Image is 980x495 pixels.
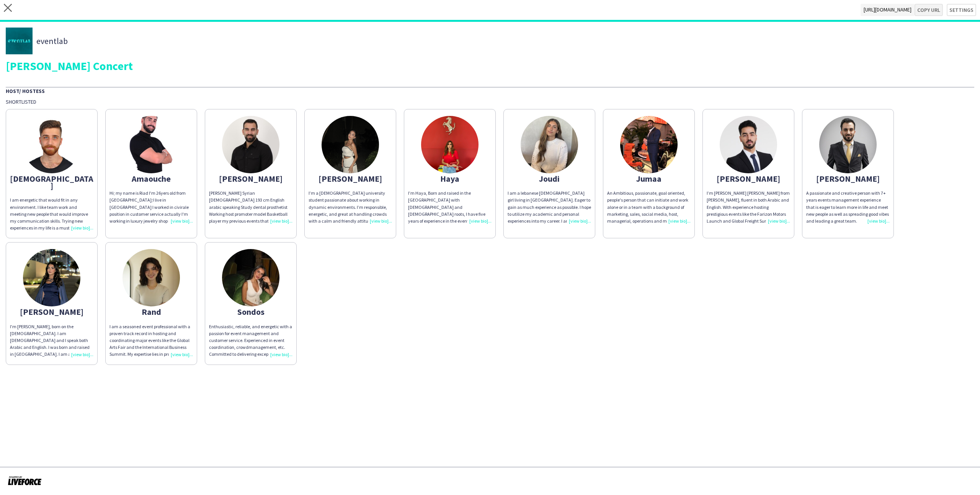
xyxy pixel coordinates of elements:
div: [PERSON_NAME] [209,175,292,182]
div: Enthusiastic, reliable, and energetic with a passion for event management and customer service. E... [209,323,292,358]
div: [PERSON_NAME] [707,175,790,182]
div: Shortlisted [6,98,974,105]
img: thumb-5da1c485-32cd-4b25-95cd-614cbba61769.jpg [23,249,80,306]
button: Copy url [915,4,943,16]
div: [PERSON_NAME] [309,175,392,182]
div: [PERSON_NAME] Concert [6,60,974,72]
div: I'm [PERSON_NAME], born on the [DEMOGRAPHIC_DATA]. I am [DEMOGRAPHIC_DATA] and I speak both Arabi... [10,323,93,358]
img: thumb-8308a273-12a3-4fdd-b5e2-93fb5f0dc3f4.jpg [6,28,33,54]
div: Sondos [209,308,292,315]
span: eventlab [36,37,68,44]
div: Haya [408,175,492,182]
div: [PERSON_NAME] Syrian [DEMOGRAPHIC_DATA] 193 cm English arabic speaking Study dental prosthetist W... [209,190,292,225]
button: Settings [947,4,976,16]
div: Jumaa [607,175,691,182]
img: thumb-68dea7109bb31.jpeg [720,116,777,173]
div: Amaouche [109,175,193,182]
span: [URL][DOMAIN_NAME] [861,4,915,16]
img: thumb-68d51387403e7.jpeg [222,116,279,173]
img: thumb-639273e4591d4.jpeg [819,116,877,173]
div: I’m a [DEMOGRAPHIC_DATA] university student passionate about working in dynamic environments. I’m... [309,190,392,225]
div: [PERSON_NAME] [10,308,93,315]
img: thumb-6630f58990371.jpeg [521,116,578,173]
div: [PERSON_NAME] [806,175,890,182]
img: Powered by Liveforce [8,475,42,486]
div: I am a seasoned event professional with a proven track record in hosting and coordinating major e... [109,323,193,358]
div: I am a lebanese [DEMOGRAPHIC_DATA] girl living in [GEOGRAPHIC_DATA]. Eager to gain as much experi... [508,190,591,225]
img: thumb-67f67466-34b0-41a2-96e4-f79257df26a5.jpg [322,116,379,173]
div: A passionate and creative person with 7+ years events management experience that is eager to lear... [806,190,890,225]
div: Hi; my name is Riad I'm 26yers old from [GEOGRAPHIC_DATA];I live in [GEOGRAPHIC_DATA] I worked in... [109,190,193,225]
div: [DEMOGRAPHIC_DATA] [10,175,93,189]
img: thumb-04c8ab8f-001e-40d4-a24f-11082c3576b6.jpg [620,116,678,173]
div: Host/ Hostess [6,87,974,94]
div: I am energetic that would fit in any environment. I like team work and meeting new people that wo... [10,197,93,231]
img: thumb-68d2b6e376a60.jpeg [122,249,180,306]
img: thumb-67fe5c5cc902d.jpeg [222,249,279,306]
div: I’m [PERSON_NAME] [PERSON_NAME] from [PERSON_NAME], fluent in both Arabic and English. With exper... [707,190,790,225]
div: Joudi [508,175,591,182]
img: thumb-63ba97a947f41.jpeg [23,116,80,173]
img: thumb-e0b6aeba-defb-43ce-be6d-8bcbf59f1e50.jpg [421,116,479,173]
div: Rand [109,308,193,315]
div: I’m Haya, Born and raised in the [GEOGRAPHIC_DATA] with [DEMOGRAPHIC_DATA] and [DEMOGRAPHIC_DATA]... [408,190,492,225]
div: An Ambitious, passionate, goal oriented, people's person that can initiate and work alone or in a... [607,190,691,225]
img: thumb-670699d57cb00.jpeg [122,116,180,173]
